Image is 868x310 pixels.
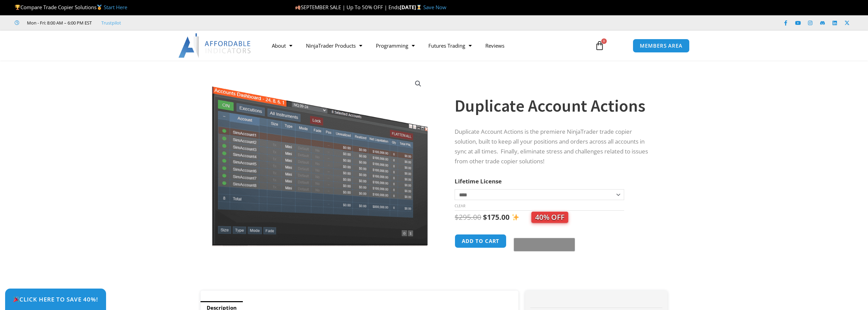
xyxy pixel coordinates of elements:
[423,4,446,11] a: Save Now
[265,38,587,53] nav: Menu
[479,38,511,53] a: Reviews
[369,38,422,53] a: Programming
[455,234,506,248] button: Add to cart
[633,39,690,53] a: MEMBERS AREA
[265,38,299,53] a: About
[483,212,510,222] bdi: 175.00
[455,94,654,118] h1: Duplicate Account Actions
[455,212,481,222] bdi: 295.00
[299,38,369,53] a: NinjaTrader Products
[512,214,519,221] img: ✨
[512,233,574,234] iframe: Secure express checkout frame
[25,19,92,27] span: Mon - Fri: 8:00 AM – 6:00 PM EST
[400,4,423,11] strong: [DATE]
[13,296,19,302] img: 🎉
[640,43,682,48] span: MEMBERS AREA
[455,127,654,166] p: Duplicate Account Actions is the premiere NinjaTrader trade copier solution, built to keep all yo...
[178,33,252,58] img: LogoAI | Affordable Indicators – NinjaTrader
[483,212,487,222] span: $
[455,212,459,222] span: $
[455,257,654,263] iframe: PayPal Message 1
[416,5,422,10] img: ⌛
[104,4,127,11] a: Start Here
[295,5,300,10] img: 🍂
[5,289,106,310] a: 🎉Click Here to save 40%!
[422,38,479,53] a: Futures Trading
[455,203,465,208] a: Clear options
[514,238,575,251] button: Buy with GPay
[210,72,429,246] img: Screenshot 2024-08-26 15414455555
[585,36,615,55] a: 0
[15,4,127,11] span: Compare Trade Copier Solutions
[412,78,424,90] a: View full-screen image gallery
[295,4,400,11] span: SEPTEMBER SALE | Up To 50% OFF | Ends
[97,5,102,10] img: 🥇
[13,296,98,302] span: Click Here to save 40%!
[601,38,607,44] span: 0
[531,212,568,223] span: 40% OFF
[15,5,20,10] img: 🏆
[101,19,121,27] a: Trustpilot
[455,177,502,185] label: Lifetime License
